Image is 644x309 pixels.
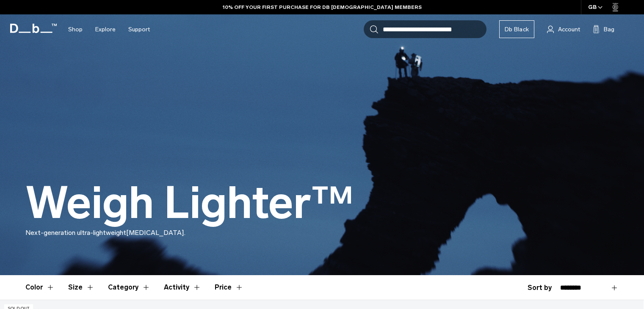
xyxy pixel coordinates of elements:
[25,275,55,300] button: Toggle Filter
[68,14,83,44] a: Shop
[223,3,422,11] a: 10% OFF YOUR FIRST PURCHASE FOR DB [DEMOGRAPHIC_DATA] MEMBERS
[108,275,150,300] button: Toggle Filter
[126,229,185,237] span: [MEDICAL_DATA].
[164,275,201,300] button: Toggle Filter
[95,14,116,44] a: Explore
[25,229,126,237] span: Next-generation ultra-lightweight
[593,24,614,34] button: Bag
[68,275,94,300] button: Toggle Filter
[499,20,534,38] a: Db Black
[547,24,580,34] a: Account
[128,14,150,44] a: Support
[215,275,243,300] button: Toggle Price
[604,25,614,34] span: Bag
[62,14,156,44] nav: Main Navigation
[25,179,354,228] h1: Weigh Lighter™
[558,25,580,34] span: Account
